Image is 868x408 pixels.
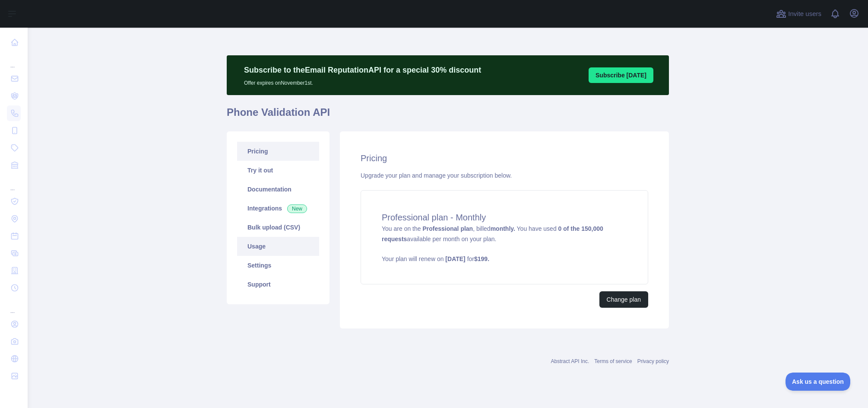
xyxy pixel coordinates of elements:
[361,152,648,164] h2: Pricing
[589,67,653,83] button: Subscribe [DATE]
[237,161,319,180] a: Try it out
[637,358,669,364] a: Privacy policy
[786,373,851,391] iframe: Toggle Customer Support
[382,225,627,263] span: You are on the , billed You have used available per month on your plan.
[244,64,481,76] p: Subscribe to the Email Reputation API for a special 30 % discount
[237,256,319,275] a: Settings
[237,180,319,199] a: Documentation
[227,105,669,126] h1: Phone Validation API
[7,52,21,69] div: ...
[237,199,319,218] a: Integrations New
[551,358,589,364] a: Abstract API Inc.
[244,76,481,86] p: Offer expires on November 1st.
[382,225,603,242] strong: 0 of the 150,000 requests
[361,171,648,180] div: Upgrade your plan and manage your subscription below.
[594,358,632,364] a: Terms of service
[7,297,21,315] div: ...
[237,218,319,237] a: Bulk upload (CSV)
[491,225,515,232] strong: monthly.
[474,255,489,262] strong: $ 199 .
[237,142,319,161] a: Pricing
[382,211,627,223] h4: Professional plan - Monthly
[382,255,627,263] p: Your plan will renew on for
[445,255,465,262] strong: [DATE]
[287,204,307,213] span: New
[237,275,319,294] a: Support
[774,7,823,21] button: Invite users
[422,225,473,232] strong: Professional plan
[237,237,319,256] a: Usage
[788,9,821,19] span: Invite users
[7,175,21,192] div: ...
[599,291,648,308] button: Change plan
